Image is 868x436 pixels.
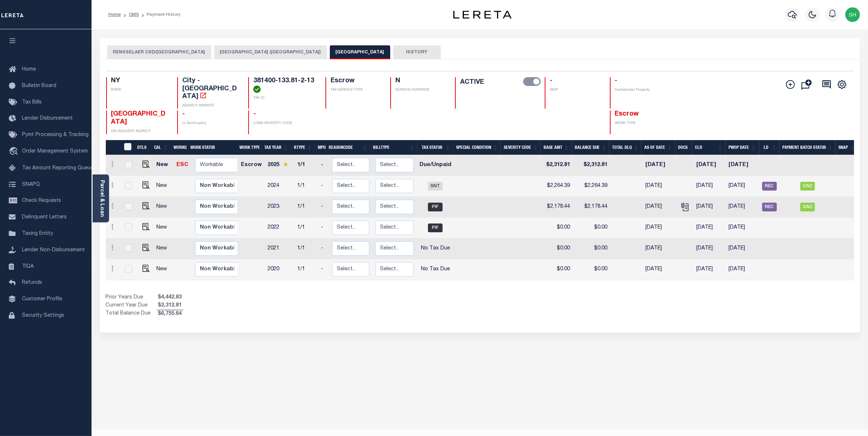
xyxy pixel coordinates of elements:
td: [DATE] [726,218,759,238]
img: logo-dark.svg [453,11,512,19]
span: Check Requests [22,198,61,203]
span: Delinquent Letters [22,215,67,220]
th: &nbsp; [120,140,135,155]
span: Taxing Entity [22,231,53,236]
a: ESC [176,162,188,168]
h4: Escrow [331,77,381,85]
span: Order Management System [22,149,88,154]
th: Payment Batch Status: activate to sort column ascending [779,140,835,155]
p: DELINQUENT AGENCY [111,129,168,134]
td: $2,312.81 [573,155,610,176]
h4: 381400-133.81-2-13 [253,77,317,93]
td: No Tax Due [417,238,454,259]
p: SERVICE OVERRIDE [395,87,446,93]
a: CAC [800,184,815,189]
td: New [153,218,174,238]
span: PIF [428,223,443,232]
a: REC [762,204,777,210]
th: Tax Year: activate to sort column ascending [261,140,291,155]
td: 1/1 [294,197,318,218]
td: $2,312.81 [542,155,573,176]
td: - [318,259,329,280]
td: [DATE] [726,238,759,259]
td: 1/1 [294,259,318,280]
li: Payment History [139,11,180,18]
th: WorkQ [171,140,187,155]
span: [GEOGRAPHIC_DATA] [111,111,166,125]
td: - [318,176,329,197]
th: As of Date: activate to sort column ascending [641,140,675,155]
p: WOP [550,87,601,93]
h4: NY [111,77,168,85]
th: MPO [315,140,326,155]
img: svg+xml;base64,PHN2ZyB4bWxucz0iaHR0cDovL3d3dy53My5vcmcvMjAwMC9zdmciIHBvaW50ZXItZXZlbnRzPSJub25lIi... [845,7,860,22]
td: [DATE] [694,176,726,197]
th: SNAP: activate to sort column ascending [835,140,858,155]
td: [DATE] [642,259,676,280]
th: Severity Code: activate to sort column ascending [501,140,541,155]
th: PWOP Date: activate to sort column ascending [726,140,759,155]
td: $2,264.39 [573,176,610,197]
span: $2,312.81 [157,302,183,310]
td: $0.00 [542,238,573,259]
h4: N [395,77,446,85]
label: ACTIVE [460,77,484,87]
td: Escrow [238,155,265,176]
span: $6,755.64 [157,310,183,318]
td: [DATE] [726,197,759,218]
p: AGENCY WEBSITE [182,103,239,109]
td: [DATE] [694,238,726,259]
a: REC [762,184,777,189]
span: - [253,111,256,117]
p: WORK TYPE [615,121,672,126]
th: RType: activate to sort column ascending [291,140,315,155]
td: $2,178.44 [542,197,573,218]
td: 2025 [265,155,294,176]
th: Total DLQ: activate to sort column ascending [609,140,641,155]
td: Total Balance Due [106,310,157,318]
td: [DATE] [642,176,676,197]
span: Escrow [615,111,639,117]
td: Prior Years Due [106,294,157,302]
td: [DATE] [726,155,759,176]
a: CAC [800,204,815,210]
p: LOAN SEVERITY CODE [253,121,317,126]
td: [DATE] [642,197,676,218]
span: Pymt Processing & Tracking [22,132,89,138]
a: Home [108,12,121,17]
img: Star.svg [283,162,288,167]
button: RENSSELAER CSD/[GEOGRAPHIC_DATA] [107,45,211,59]
td: - [318,218,329,238]
th: LD: activate to sort column ascending [759,140,780,155]
td: - [318,197,329,218]
th: &nbsp;&nbsp;&nbsp;&nbsp;&nbsp;&nbsp;&nbsp;&nbsp;&nbsp;&nbsp; [106,140,120,155]
td: New [153,259,174,280]
td: [DATE] [694,155,726,176]
h4: City - [GEOGRAPHIC_DATA] [182,77,239,101]
button: [GEOGRAPHIC_DATA] ([GEOGRAPHIC_DATA]) [214,45,327,59]
p: In Bankruptcy [182,121,239,126]
td: 2024 [265,176,294,197]
td: New [153,155,174,176]
i: travel_explore [9,147,21,157]
th: ReasonCode: activate to sort column ascending [326,140,370,155]
span: Lender Disbursement [22,116,73,121]
td: $0.00 [573,218,610,238]
span: Lender Non-Disbursement [22,248,85,253]
span: PIF [428,203,443,211]
td: 1/1 [294,155,318,176]
td: [DATE] [642,218,676,238]
td: [DATE] [726,176,759,197]
td: $0.00 [542,259,573,280]
span: - [182,111,185,117]
td: $2,264.39 [542,176,573,197]
span: Security Settings [22,313,64,318]
td: 2023 [265,197,294,218]
span: Bulletin Board [22,83,56,89]
span: Refunds [22,280,42,285]
td: Current Year Due [106,302,157,310]
span: Customer Profile [22,297,62,302]
a: Parcel & Loan [99,180,104,217]
span: $4,442.83 [157,294,183,302]
span: CAC [800,203,815,211]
